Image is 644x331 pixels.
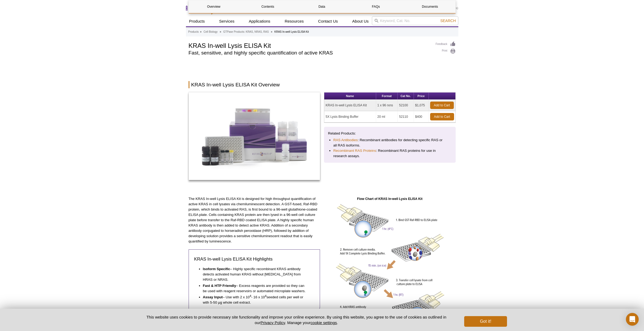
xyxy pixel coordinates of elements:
[216,16,238,26] a: Services
[310,320,337,325] button: cookie settings
[189,196,320,244] p: The KRAS In-well Lysis ELISA Kit is designed for high throughput quantification of active KRAS in...
[186,16,208,26] a: Products
[376,111,398,123] td: 20 ml
[189,41,430,49] h1: KRAS In-well Lysis ELISA Kit
[275,30,309,33] li: KRAS In-well Lysis ELISA Kit
[405,0,455,13] a: Documents
[376,100,398,111] td: 1 x 96 rxns
[398,93,414,100] th: Cat No.
[626,313,639,326] div: Open Intercom Messenger
[328,131,452,136] p: Related Products:
[414,93,429,100] th: Price
[223,30,269,34] a: GTPase Products: KRAS, NRAS, RAS
[189,92,320,180] img: KRAS In-well Lysis ELISA Kit (1 plate)
[203,283,309,294] li: – Excess reagents are provided so they can be used with reagent reservoirs or automated microplat...
[333,137,358,143] a: RAS Antibodies
[203,266,309,282] li: – Highly specific recombinant KRAS antibody detects activated human KRAS without [MEDICAL_DATA] f...
[430,113,454,120] a: Add to Cart
[260,320,285,325] a: Privacy Policy
[324,93,376,100] th: Name
[333,148,446,159] li: : Recombinant RAS proteins for use in research assays.
[436,48,456,54] a: Print
[203,295,223,299] strong: Assay Input
[351,0,401,13] a: FAQs
[430,102,454,109] a: Add to Cart
[188,30,199,34] a: Products
[137,314,456,325] p: This website uses cookies to provide necessary site functionality and improve your online experie...
[324,111,376,123] td: 5X Lysis Binding Buffer
[357,197,422,201] strong: Flow Chart of KRAS In-well Lysis ELISA Kit
[281,16,307,26] a: Resources
[189,81,456,88] h2: KRAS In-well Lysis ELISA Kit Overview
[398,100,414,111] td: 52100
[464,316,507,327] button: Got it!
[189,0,239,13] a: Overview
[324,100,376,111] td: KRAS In-well Lysis ELISA Kit
[414,100,429,111] td: $1,075
[200,30,202,33] li: »
[203,267,230,271] strong: Isoform Specific
[203,295,309,305] li: – Use with 2 x 10 - 16 x 10 seeded cells per well or with 5-50 µg whole cell extract.
[246,16,273,26] a: Applications
[220,30,221,33] li: »
[414,111,429,123] td: $400
[333,137,446,148] li: : Recombinant antibodies for detecting specific RAS or all RAS isoforms.
[436,41,456,47] a: Feedback
[271,30,272,33] li: »
[349,16,372,26] a: About Us
[372,16,458,25] input: Keyword, Cat. No.
[189,92,320,182] a: KRAS In-well Lysis ELISA Kit
[297,0,347,13] a: Data
[203,284,236,288] strong: Fast & HTP Friendly
[194,256,315,262] h3: KRAS In-well Lysis ELISA Kit Highlights
[315,16,341,26] a: Contact Us
[376,93,398,100] th: Format
[189,51,430,55] h2: Fast, sensitive, and highly specific quantification of active KRAS
[439,18,457,23] button: Search
[333,148,376,153] a: Recombinant RAS Proteins
[203,30,218,34] a: Cell Biology
[440,19,456,23] span: Search
[398,111,414,123] td: 52110
[265,294,267,298] sup: 4
[243,0,293,13] a: Contents
[250,294,251,298] sup: 4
